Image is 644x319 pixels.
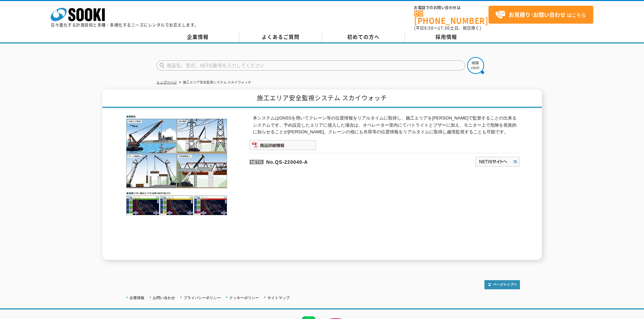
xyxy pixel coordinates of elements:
span: はこちら [495,10,586,20]
img: 商品詳細情報システム [249,140,316,150]
a: 企業情報 [129,296,144,300]
a: クッキーポリシー [229,296,259,300]
h1: 施工エリア安全監視システム スカイウォッチ [102,89,542,108]
a: 採用情報 [405,32,488,42]
a: トップページ [157,80,177,84]
a: プライバシーポリシー [184,296,221,300]
strong: お見積り･お問い合わせ [509,10,566,19]
li: 施工エリア安全監視システム スカイウォッチ [178,79,252,86]
span: (平日 ～ 土日、祝日除く) [414,25,481,31]
a: 初めての方へ [322,32,405,42]
a: お見積り･お問い合わせはこちら [488,6,593,24]
a: 企業情報 [157,32,239,42]
a: 商品詳細情報システム [249,144,316,149]
span: 初めての方へ [347,33,380,41]
img: 施工エリア安全監視システム スカイウォッチ [124,115,229,216]
input: 商品名、型式、NETIS番号を入力してください [157,60,465,71]
span: お電話でのお問い合わせは [414,6,488,10]
img: NETISサイトへ [475,156,520,167]
span: 17:30 [438,25,450,31]
p: 日々進化する計測技術と多種・多様化するニーズにレンタルでお応えします。 [51,23,199,27]
img: btn_search.png [467,57,484,74]
span: 8:50 [424,25,434,31]
p: 本システムはGNSSを用いてクレーン等の位置情報をリアルタイムに取得し、施工エリアを[PERSON_NAME]で監督することの出来るシステムです。予め設定したエリアに侵入した場合は、オペレーター... [253,115,520,136]
a: よくあるご質問 [239,32,322,42]
a: お問い合わせ [153,296,175,300]
img: トップページへ [484,280,520,289]
p: No.QS-220040-A [249,153,410,169]
a: サイトマップ [267,296,290,300]
a: [PHONE_NUMBER] [414,10,488,24]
